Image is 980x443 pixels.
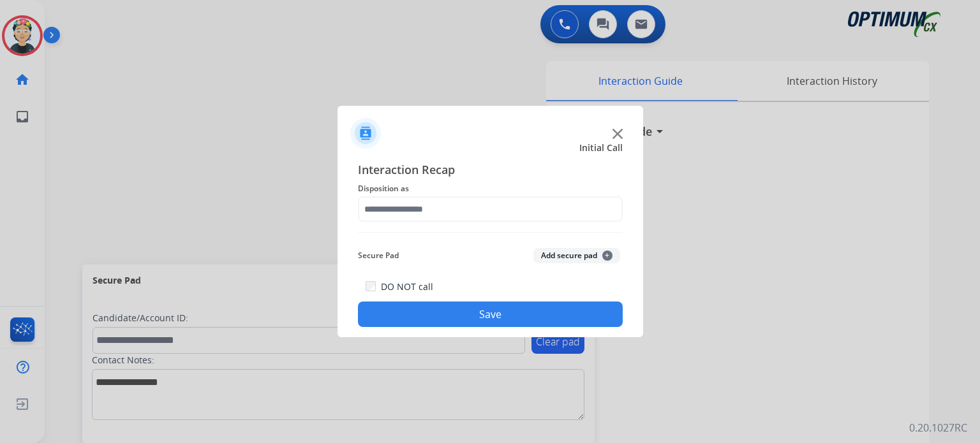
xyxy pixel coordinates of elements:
[358,161,623,181] span: Interaction Recap
[350,118,381,149] img: contactIcon
[358,181,623,196] span: Disposition as
[358,301,623,327] button: Save
[358,232,623,233] img: contact-recap-line.svg
[533,248,620,263] button: Add secure pad+
[602,251,612,261] span: +
[358,248,399,263] span: Secure Pad
[381,280,433,293] label: DO NOT call
[909,420,967,435] p: 0.20.1027RC
[579,142,623,154] span: Initial Call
